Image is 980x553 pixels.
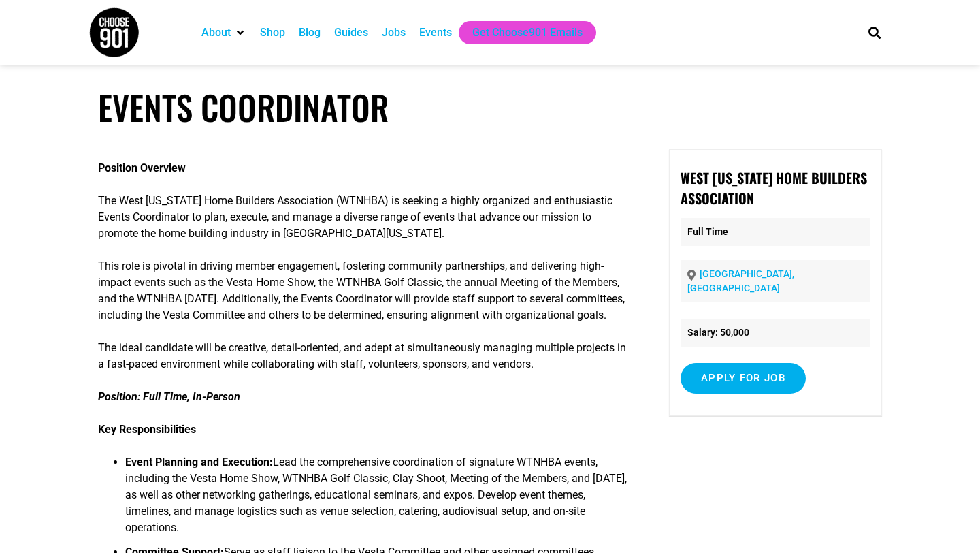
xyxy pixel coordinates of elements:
p: The ideal candidate will be creative, detail-oriented, and adept at simultaneously managing multi... [98,340,630,373]
strong: Position Overview [98,161,186,174]
strong: Key Responsibilities [98,423,196,436]
a: Jobs [382,25,406,41]
a: About [201,25,231,41]
p: Full Time [681,218,870,246]
strong: Event Planning and Execution: [125,456,273,469]
strong: West [US_STATE] Home Builders Association [681,168,867,208]
div: About [195,21,253,44]
p: The West [US_STATE] Home Builders Association (WTNHBA) is seeking a highly organized and enthusia... [98,193,630,242]
a: Blog [299,25,321,41]
a: [GEOGRAPHIC_DATA], [GEOGRAPHIC_DATA] [687,268,794,294]
a: Guides [334,25,368,41]
a: Events [419,25,452,41]
a: Get Choose901 Emails [472,25,583,41]
nav: Main nav [195,21,845,44]
li: Salary: 50,000 [681,319,870,347]
p: This role is pivotal in driving member engagement, fostering community partnerships, and deliveri... [98,258,630,323]
input: Apply for job [681,363,806,394]
div: Search [864,21,886,44]
li: Lead the comprehensive coordination of signature WTNHBA events, including the Vesta Home Show, WT... [125,454,630,544]
a: Shop [260,25,285,41]
h1: Events Coordinator [98,87,882,127]
strong: Position: Full Time, In-Person [98,390,240,403]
